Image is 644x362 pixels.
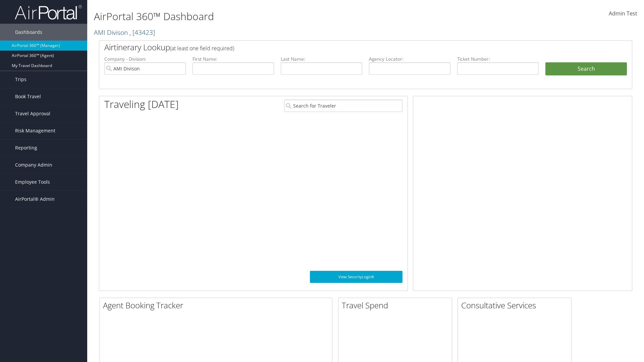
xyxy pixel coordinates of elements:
[15,122,55,139] span: Risk Management
[284,100,402,112] input: Search for Traveler
[310,271,402,283] a: View SecurityLogic®
[15,157,52,173] span: Company Admin
[15,191,55,207] span: AirPortal® Admin
[94,28,155,37] a: AMI Divison
[15,88,41,105] span: Book Travel
[545,62,627,76] button: Search
[104,56,186,62] label: Company - Division:
[15,24,42,41] span: Dashboards
[15,4,82,20] img: airportal-logo.png
[129,28,155,37] span: , [ 43423 ]
[369,56,450,62] label: Agency Locator:
[104,42,583,53] h2: Airtinerary Lookup
[609,10,637,17] span: Admin Test
[609,3,637,24] a: Admin Test
[104,97,179,111] h1: Traveling [DATE]
[15,71,26,88] span: Trips
[457,56,539,62] label: Ticket Number:
[15,174,50,190] span: Employee Tools
[15,139,37,156] span: Reporting
[193,56,274,62] label: First Name:
[15,105,50,122] span: Travel Approval
[94,9,456,23] h1: AirPortal 360™ Dashboard
[461,300,571,311] h2: Consultative Services
[281,56,362,62] label: Last Name:
[103,300,332,311] h2: Agent Booking Tracker
[170,45,234,52] span: (at least one field required)
[342,300,452,311] h2: Travel Spend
